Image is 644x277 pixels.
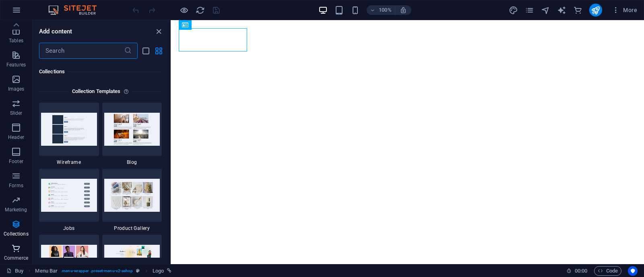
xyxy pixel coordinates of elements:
[591,6,600,15] i: Publish
[594,266,621,276] button: Code
[525,6,534,15] i: Pages (Ctrl+Alt+S)
[61,266,133,276] span: . menu-wrapper .preset-menu-v2-ashop
[575,266,587,276] span: 00 00
[39,43,124,59] input: Search
[39,169,99,232] div: Jobs
[557,6,566,15] i: AI Writer
[609,4,640,17] button: More
[35,266,171,276] nav: breadcrumb
[102,103,162,165] div: Blog
[573,5,583,15] button: commerce
[39,67,162,76] h6: Collections
[541,6,550,15] i: Navigator
[196,6,205,15] i: Reload page
[612,6,637,14] span: More
[104,113,160,145] img: blog_extension.jpg
[9,37,23,44] p: Tables
[6,62,26,68] p: Features
[141,46,151,56] button: list-view
[8,86,25,92] p: Images
[102,169,162,232] div: Product Gallery
[41,113,97,145] img: wireframe_extension.jpg
[39,159,99,165] span: Wireframe
[4,255,28,261] p: Commerce
[102,225,162,232] span: Product Gallery
[39,27,72,36] h6: Add content
[598,266,618,276] span: Code
[8,134,24,141] p: Header
[35,266,58,276] span: Click to select. Double-click to edit
[179,5,189,15] button: Click here to leave preview mode and continue editing
[573,6,582,15] i: Commerce
[509,5,518,15] button: design
[628,266,638,276] button: Usercentrics
[39,225,99,232] span: Jobs
[525,5,535,15] button: pages
[400,6,407,14] i: On resize automatically adjust zoom level to fit chosen device.
[69,87,124,96] h6: Collection Templates
[566,266,588,276] h6: Session time
[9,182,23,189] p: Forms
[589,4,602,17] button: publish
[104,179,160,211] img: product_gallery_extension.jpg
[9,158,23,165] p: Footer
[557,5,567,15] button: text_generator
[167,269,171,273] i: This element is linked
[195,5,205,15] button: reload
[153,266,164,276] span: Click to select. Double-click to edit
[541,5,551,15] button: navigator
[136,269,140,273] i: This element is a customizable preset
[10,110,23,116] p: Slider
[46,5,107,15] img: Editor Logo
[379,5,392,15] h6: 100%
[4,231,28,237] p: Collections
[41,179,97,211] img: jobs_extension.jpg
[39,103,99,165] div: Wireframe
[124,87,132,96] i: Each template - except the Collections listing - comes with a preconfigured design and collection...
[154,27,163,36] button: close panel
[6,266,23,276] a: Click to cancel selection. Double-click to open Pages
[102,159,162,165] span: Blog
[580,268,582,274] span: :
[367,5,395,15] button: 100%
[509,6,518,15] i: Design (Ctrl+Alt+Y)
[5,207,27,213] p: Marketing
[154,46,163,56] button: grid-view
